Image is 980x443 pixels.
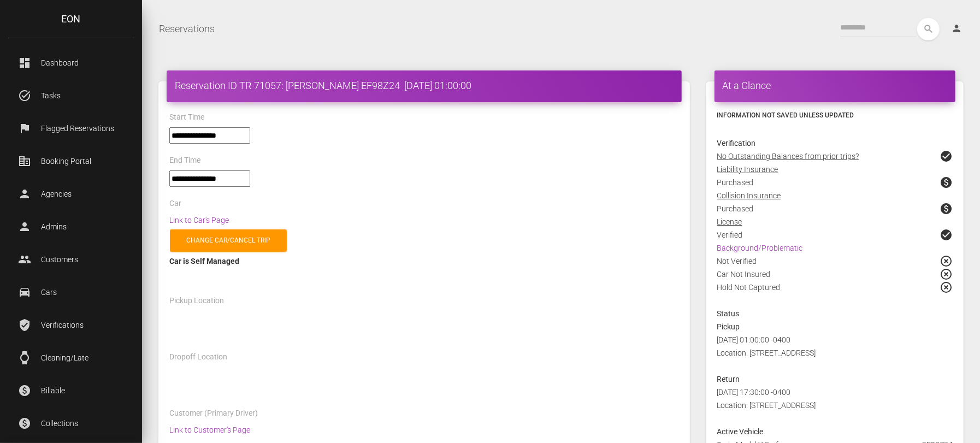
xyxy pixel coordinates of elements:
label: Customer (Primary Driver) [169,408,258,419]
h6: Information not saved unless updated [717,110,953,120]
p: Flagged Reservations [16,120,126,137]
div: Car is Self Managed [169,255,679,268]
div: Verified [709,228,961,241]
div: Not Verified [709,255,961,268]
label: Start Time [169,112,204,123]
p: Billable [16,382,126,399]
u: License [717,217,742,226]
p: Tasks [16,87,126,104]
strong: Active Vehicle [717,427,764,436]
span: check_circle [940,150,953,163]
a: dashboard Dashboard [8,49,134,76]
u: Collision Insurance [717,191,781,200]
a: flag Flagged Reservations [8,115,134,142]
a: Reservations [159,15,215,43]
div: Car Not Insured [709,268,961,281]
label: Car [169,198,181,209]
p: Customers [16,251,126,268]
span: [DATE] 17:30:00 -0400 Location: [STREET_ADDRESS] [717,388,816,410]
p: Verifications [16,317,126,333]
i: person [951,23,962,34]
p: Cleaning/Late [16,350,126,366]
strong: Pickup [717,322,740,331]
label: Dropoff Location [169,352,227,363]
p: Collections [16,415,126,432]
div: Hold Not Captured [709,281,961,307]
p: Cars [16,284,126,300]
span: highlight_off [940,255,953,268]
strong: Status [717,309,740,318]
div: Purchased [709,176,961,189]
p: Agencies [16,186,126,202]
p: Booking Portal [16,153,126,169]
label: Pickup Location [169,296,224,306]
h4: Reservation ID TR-71057: [PERSON_NAME] EF98Z24 [DATE] 01:00:00 [175,79,674,92]
a: task_alt Tasks [8,82,134,109]
a: paid Billable [8,377,134,404]
button: search [917,18,940,40]
span: paid [940,202,953,215]
a: people Customers [8,246,134,273]
span: paid [940,176,953,189]
span: check_circle [940,228,953,241]
span: highlight_off [940,281,953,294]
a: Link to Car's Page [169,216,229,225]
p: Dashboard [16,55,126,71]
p: Admins [16,218,126,235]
a: Link to Customer's Page [169,426,250,434]
u: No Outstanding Balances from prior trips? [717,152,859,161]
span: [DATE] 01:00:00 -0400 Location: [STREET_ADDRESS] [717,335,816,357]
strong: Verification [717,139,756,147]
a: person Admins [8,213,134,240]
a: paid Collections [8,410,134,437]
a: corporate_fare Booking Portal [8,147,134,175]
a: person Agencies [8,180,134,208]
div: Purchased [709,202,961,215]
a: person [943,18,972,40]
span: highlight_off [940,268,953,281]
a: watch Cleaning/Late [8,344,134,371]
a: drive_eta Cars [8,279,134,306]
h4: At a Glance [723,79,947,92]
strong: Return [717,375,740,383]
a: Background/Problematic [717,244,803,252]
a: Change car/cancel trip [170,229,287,252]
a: verified_user Verifications [8,311,134,339]
u: Liability Insurance [717,165,778,174]
label: End Time [169,155,200,166]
